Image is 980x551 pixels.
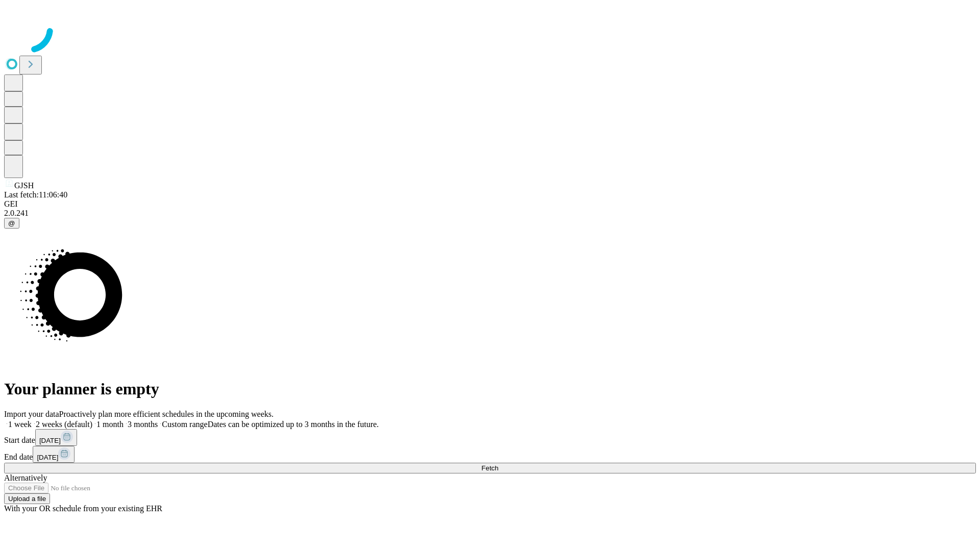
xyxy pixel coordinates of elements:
[4,199,976,209] div: GEI
[4,209,976,218] div: 2.0.241
[4,410,59,418] span: Import your data
[96,420,124,429] span: 1 month
[8,219,15,227] span: @
[59,410,274,418] span: Proactively plan more efficient schedules in the upcoming weeks.
[36,420,92,429] span: 2 weeks (default)
[4,446,976,463] div: End date
[162,420,207,429] span: Custom range
[8,420,32,429] span: 1 week
[4,429,976,446] div: Start date
[4,218,19,229] button: @
[208,420,379,429] span: Dates can be optimized up to 3 months in the future.
[14,181,34,190] span: GJSH
[4,504,162,513] span: With your OR schedule from your existing EHR
[4,190,67,199] span: Last fetch: 11:06:40
[35,429,77,446] button: [DATE]
[37,454,58,461] span: [DATE]
[4,493,50,504] button: Upload a file
[481,464,498,472] span: Fetch
[4,463,976,473] button: Fetch
[39,437,61,444] span: [DATE]
[128,420,158,429] span: 3 months
[33,446,75,463] button: [DATE]
[4,380,976,398] h1: Your planner is empty
[4,473,47,482] span: Alternatively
